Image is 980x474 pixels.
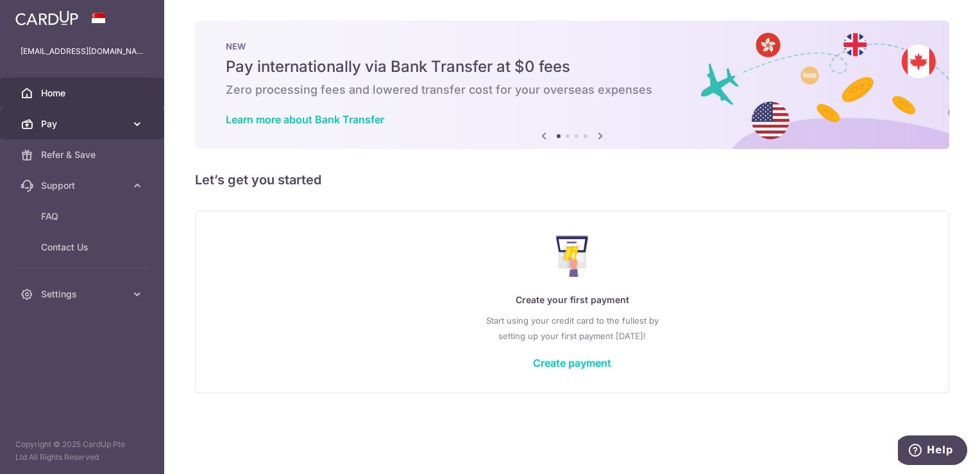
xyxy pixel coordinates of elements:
[195,170,949,190] h5: Let’s get you started
[29,9,55,21] span: Help
[226,82,918,98] h6: Zero processing fees and lowered transfer cost for your overseas expenses
[41,87,126,100] span: Home
[226,113,384,126] a: Learn more about Bank Transfer
[41,118,126,130] span: Pay
[898,435,967,468] iframe: Opens a widget where you can find more information
[41,288,126,301] span: Settings
[533,356,611,369] a: Create payment
[21,45,144,58] p: [EMAIL_ADDRESS][DOMAIN_NAME]
[556,236,589,277] img: Make Payment
[15,10,78,26] img: CardUp
[41,241,126,254] span: Contact Us
[41,210,126,223] span: FAQ
[221,292,923,308] p: Create your first payment
[41,179,126,192] span: Support
[226,57,918,77] h5: Pay internationally via Bank Transfer at $0 fees
[195,21,949,149] img: Bank transfer banner
[226,41,918,51] p: NEW
[221,313,923,344] p: Start using your credit card to the fullest by setting up your first payment [DATE]!
[41,148,126,161] span: Refer & Save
